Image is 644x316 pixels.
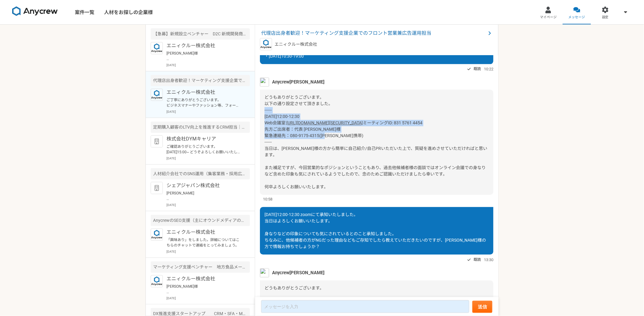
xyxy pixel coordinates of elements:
img: default_org_logo-42cde973f59100197ec2c8e796e4974ac8490bb5b08a0eb061ff975e4574aa76.png [151,135,163,147]
span: ミーティングID: 831 5761 4454 先方ご出席者：代表 [PERSON_NAME]様 緊急連絡先：080-9175-4315([PERSON_NAME]携帯) ------ 当日は、... [264,120,487,189]
p: シェアジャパン株式会社 [166,182,242,189]
span: [DATE]12:00-12:30 zoomにて承知いたしました。 当日はよろしくお願いいたします。 身なりなどの印象についても気にされているとのこと承知しました。 ちなみに、他候補者の方がNG... [264,212,486,249]
img: default_org_logo-42cde973f59100197ec2c8e796e4974ac8490bb5b08a0eb061ff975e4574aa76.png [151,182,163,194]
p: [DATE] [166,249,250,254]
img: 8DqYSo04kwAAAAASUVORK5CYII= [12,6,58,16]
div: AnycrewのSEO支援（主にオウンドメディアの強化） [151,215,250,226]
span: 10:22 [484,66,493,72]
span: 早速ありがとうございます。 スケジュールについても承知いたしました。 下記で調整できますと幸いです。 よろしくお願いいたします。 ・[DATE]18:00-20:00 ・[DATE]10:00-... [264,9,349,59]
div: 定期購入顧客のLTV向上を推進するCRM担当｜週3〜5日稼働 [151,122,250,133]
span: 既読 [474,65,481,73]
p: [DATE] [166,156,250,161]
div: 代理店出身者歓迎！マーケティング支援企業でのフロント営業兼広告運用担当 [151,75,250,86]
p: エニィクルー株式会社 [166,89,242,96]
img: logo_text_blue_01.png [151,89,163,101]
p: [DATE] [166,203,250,207]
p: エニィクルー株式会社 [166,42,242,49]
img: naoya%E3%81%AE%E3%82%B3%E3%83%92%E3%82%9A%E3%83%BC.jpeg [260,268,269,277]
img: naoya%E3%81%AE%E3%82%B3%E3%83%92%E3%82%9A%E3%83%BC.jpeg [260,77,269,87]
span: 13:30 [484,257,493,263]
span: 10:58 [263,196,272,202]
p: [DATE] [166,296,250,300]
span: Anycrew[PERSON_NAME] [272,79,324,85]
p: エニィクルー株式会社 [166,275,242,282]
p: 株式会社DYMキャリア [166,135,242,143]
span: 既読 [474,256,481,263]
img: logo_text_blue_01.png [260,38,272,50]
p: ご丁寧にありがとうございます。 ビジネスマナーやファッション等、フォーマルな方がお好みということですね。 参考にさせていただきます。 当日は、よろしくお願いいたします。 [166,97,242,108]
span: 設定 [602,15,609,20]
p: ご確認ありがとうございます。 [DATE]15:00~ どうぞよろしくお願いいたします。 [PERSON_NAME] [166,144,242,155]
p: エニィクルー株式会社 [275,41,317,48]
p: [DATE] [166,109,250,114]
a: [URL][DOMAIN_NAME][SECURITY_DATA] [286,120,363,125]
p: [DATE] [166,63,250,67]
img: logo_text_blue_01.png [151,229,163,241]
span: 代理店出身者歓迎！マーケティング支援企業でのフロント営業兼広告運用担当 [261,30,486,37]
span: どうもありがとうございます。 以下の通り設定させて頂きました。 ------ [DATE]12:00-12:30 Web会議室: [264,95,333,125]
div: 【急募】新規設立ベンチャー D2C 新規開発商品（美容/健康食品）のマーケター [151,28,250,40]
img: logo_text_blue_01.png [151,42,163,54]
div: 人材紹介会社でのSNS運用（集客業務・採用広報業務） [151,168,250,179]
button: 送信 [472,301,492,313]
span: Anycrew[PERSON_NAME] [272,269,324,276]
p: [PERSON_NAME] お世話になっております。 職務経歴書のご提出ありがとうございます。 本日はよろしくお願いします。 [166,190,242,201]
img: logo_text_blue_01.png [151,275,163,287]
span: メッセージ [569,15,585,20]
p: エニィクルー株式会社 [166,229,242,236]
p: [PERSON_NAME]様 お世話になっております。 会社運営者NGとのこと承知いたしました。 別件の相談がございましたら、またご連絡いただけますと幸いです。 今後ともどうぞよろしくお願いいた... [166,284,242,295]
p: [PERSON_NAME]様 ご対応ありがとうございます。 理想は96h（週3）稼働ですが、128h（週4）までなら許容です！ [166,51,242,62]
span: マイページ [540,15,557,20]
div: マーケティング支援ベンチャー 地方食品メーカーのEC/SNS支援（マーケター） [151,261,250,273]
p: 「興味あり」をしました。詳細についてはこちらのチャットで連絡をとってみましょう。 [166,237,242,248]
